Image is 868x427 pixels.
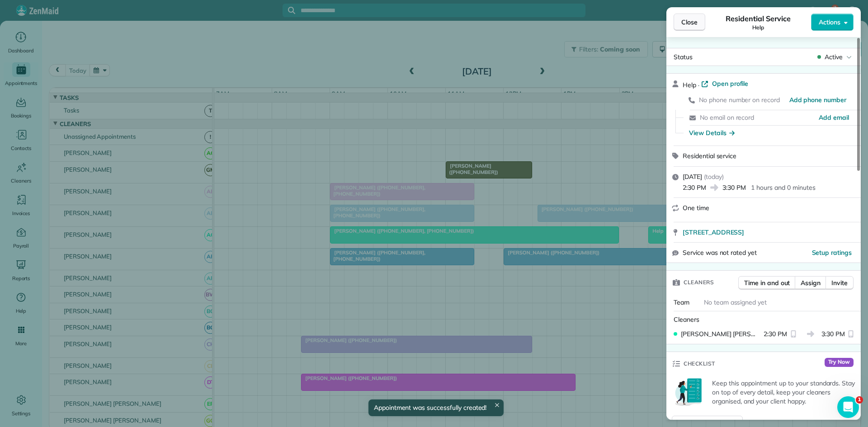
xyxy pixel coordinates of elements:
a: Open profile [701,79,749,88]
span: Help [683,81,696,89]
span: Cleaners [684,278,714,287]
button: Close [674,14,705,31]
a: Add phone number [789,95,846,104]
span: Residential service [683,152,736,160]
span: Residential Service [726,13,790,24]
span: Try Now [825,358,854,367]
button: View Details [689,128,735,137]
span: 2:30 PM [764,329,787,338]
span: 1 [856,396,863,404]
span: 2:30 PM [683,183,706,192]
span: No team assigned yet [704,298,767,306]
span: One time [683,204,709,212]
span: Watch a 5 min demo [761,418,822,427]
span: Team [674,298,689,306]
span: Invite [831,278,848,287]
span: Open profile [712,79,749,88]
span: Checklist [684,359,715,368]
a: [STREET_ADDRESS] [683,228,855,237]
p: 1 hours and 0 minutes [751,183,815,192]
span: Help [752,24,764,31]
span: Assign a checklist [685,418,737,427]
span: Setup ratings [812,249,852,257]
a: Add email [819,113,849,122]
span: Active [825,52,843,61]
button: Setup ratings [812,248,852,257]
span: · [696,81,701,89]
span: ( today ) [704,173,724,181]
span: Close [681,18,698,27]
span: 3:30 PM [722,183,746,192]
button: Assign [795,276,826,290]
span: No phone number on record [699,96,780,104]
span: Time in and out [744,278,790,287]
span: Actions [819,18,840,27]
button: Invite [826,276,854,290]
span: Status [674,53,693,61]
span: [STREET_ADDRESS] [683,228,744,237]
div: Appointment was successfully created! [368,399,504,416]
p: Keep this appointment up to your standards. Stay on top of every detail, keep your cleaners organ... [712,379,855,406]
span: No email on record [700,113,754,122]
span: Assign [801,278,821,287]
iframe: Intercom live chat [837,396,859,418]
span: 3:30 PM [821,329,845,338]
span: [PERSON_NAME] [PERSON_NAME] [681,329,760,338]
button: Watch a 5 min demo [750,418,822,427]
span: Cleaners [674,315,699,324]
button: Time in and out [738,276,796,290]
span: [DATE] [683,173,702,181]
span: Service was not rated yet [683,248,757,258]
